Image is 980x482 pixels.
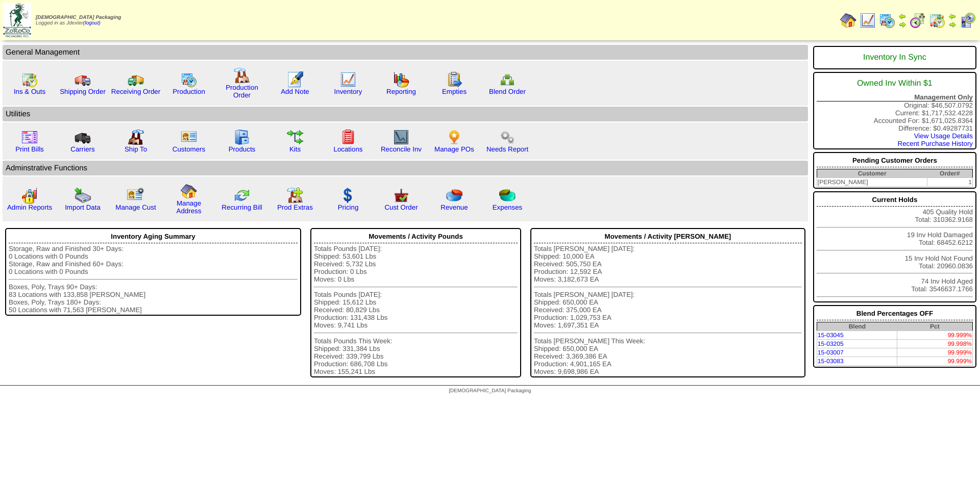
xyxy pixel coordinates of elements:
[36,15,121,26] span: Logged in as Jdexter
[340,71,356,88] img: line_graph.gif
[287,187,303,204] img: prodextras.gif
[314,230,518,243] div: Movements / Activity Pounds
[115,204,156,211] a: Manage Cust
[817,74,973,93] div: Owned Inv Within $1
[234,67,250,84] img: factory.gif
[289,145,301,153] a: Kits
[948,12,957,20] img: arrowleft.gif
[21,187,38,204] img: graph2.png
[817,154,973,167] div: Pending Customer Orders
[817,48,973,67] div: Inventory In Sync
[181,129,197,145] img: customers.gif
[234,129,250,145] img: cabinet.gif
[499,187,516,204] img: pie_chart2.png
[499,129,516,145] img: workflow.png
[440,204,468,211] a: Revenue
[234,187,250,204] img: reconcile.gif
[36,15,121,20] span: [DEMOGRAPHIC_DATA] Packaging
[173,88,205,95] a: Production
[128,71,144,88] img: truck2.gif
[75,71,91,88] img: truck.gif
[960,12,976,29] img: calendarcustomer.gif
[70,145,94,153] a: Carriers
[446,129,462,145] img: po.png
[860,12,876,29] img: line_graph.gif
[393,71,409,88] img: graph.gif
[534,245,802,375] div: Totals [PERSON_NAME] [DATE]: Shipped: 10,000 EA Received: 505,750 EA Production: 12,592 EA Moves:...
[817,93,973,102] div: Management Only
[287,129,303,145] img: workflow.gif
[177,199,202,215] a: Manage Address
[384,204,418,211] a: Cust Order
[897,357,973,366] td: 99.999%
[111,88,160,95] a: Receiving Order
[813,191,976,302] div: 405 Quality Hold Total: 310362.9168 19 Inv Hold Damaged Total: 68452.6212 15 Inv Hold Not Found T...
[818,349,844,356] a: 15-03007
[897,348,973,357] td: 99.999%
[3,107,808,121] td: Utilities
[229,145,256,153] a: Products
[281,88,309,95] a: Add Note
[75,129,91,145] img: truck3.gif
[60,88,106,95] a: Shipping Order
[817,322,897,331] th: Blend
[173,145,205,153] a: Customers
[15,145,44,153] a: Print Bills
[534,230,802,243] div: Movements / Activity [PERSON_NAME]
[499,71,516,88] img: network.png
[910,12,926,29] img: calendarblend.gif
[9,230,298,243] div: Inventory Aging Summary
[338,204,359,211] a: Pricing
[181,71,197,88] img: calendarprod.gif
[817,193,973,207] div: Current Holds
[75,187,91,204] img: import.gif
[817,178,927,187] td: [PERSON_NAME]
[222,204,262,211] a: Recurring Bill
[840,12,856,29] img: home.gif
[14,88,45,95] a: Ins & Outs
[817,307,973,320] div: Blend Percentages OFF
[813,72,976,149] div: Original: $46,507.0792 Current: $1,717,532.4228 Accounted For: $1,671,025.8364 Difference: $0.492...
[818,340,844,347] a: 15-03205
[818,358,844,365] a: 15-03083
[21,129,38,145] img: invoice2.gif
[386,88,416,95] a: Reporting
[334,88,362,95] a: Inventory
[181,183,197,199] img: home.gif
[226,84,258,99] a: Production Order
[3,161,808,175] td: Adminstrative Functions
[898,20,906,29] img: arrowright.gif
[340,187,356,204] img: dollar.gif
[393,129,409,145] img: line_graph2.gif
[128,129,144,145] img: factory2.gif
[897,340,973,348] td: 99.998%
[442,88,467,95] a: Empties
[65,204,101,211] a: Import Data
[898,12,906,20] img: arrowleft.gif
[818,332,844,339] a: 15-03045
[287,71,303,88] img: orders.gif
[340,129,356,145] img: locations.gif
[898,140,973,147] a: Recent Purchase History
[948,20,957,29] img: arrowright.gif
[3,3,31,37] img: zoroco-logo-small.webp
[127,187,145,204] img: managecust.png
[434,145,474,153] a: Manage POs
[879,12,895,29] img: calendarprod.gif
[393,187,409,204] img: cust_order.png
[927,169,973,178] th: Order#
[929,12,945,29] img: calendarinout.gif
[817,169,927,178] th: Customer
[489,88,526,95] a: Blend Order
[449,388,531,394] span: [DEMOGRAPHIC_DATA] Packaging
[927,178,973,187] td: 1
[914,132,973,140] a: View Usage Details
[897,322,973,331] th: Pct
[21,71,38,88] img: calendarinout.gif
[83,20,101,26] a: (logout)
[493,204,523,211] a: Expenses
[3,45,808,60] td: General Management
[333,145,362,153] a: Locations
[446,71,462,88] img: workorder.gif
[125,145,147,153] a: Ship To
